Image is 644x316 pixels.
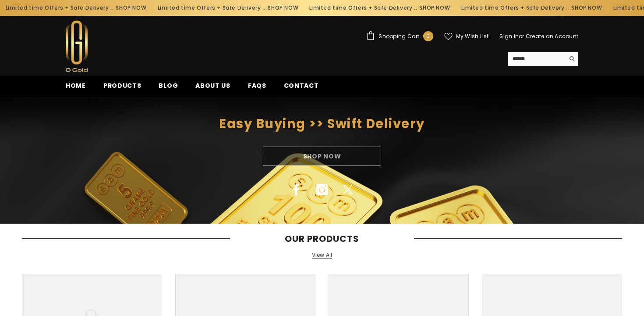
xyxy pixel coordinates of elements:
div: Limited time Offers + Safe Delivery .. [146,1,298,15]
a: Create an Account [526,32,578,40]
span: or [519,32,524,40]
a: Blog [150,81,187,96]
summary: Search [508,52,578,66]
button: Search [565,52,578,65]
a: FAQs [239,81,275,96]
a: SHOP NOW [110,3,141,13]
a: View All [312,251,333,259]
span: Our Products [230,233,414,244]
div: Limited time Offers + Safe Delivery .. [298,1,450,15]
span: Blog [159,81,178,90]
span: FAQs [248,81,266,90]
a: SHOP NOW [414,3,445,13]
img: Ogold Shop [66,21,88,72]
div: Limited time Offers + Safe Delivery .. [450,1,602,15]
a: My Wish List [444,32,489,40]
a: SHOP NOW [262,3,293,13]
a: Contact [275,81,328,96]
span: Shopping Cart [379,34,419,39]
span: My Wish List [456,34,489,39]
a: About us [187,81,239,96]
span: About us [195,81,230,90]
a: Shopping Cart [366,31,433,41]
a: Sign In [499,32,519,40]
span: 0 [426,32,430,41]
span: Home [66,81,86,90]
a: SHOP NOW [566,3,596,13]
span: Contact [284,81,319,90]
span: Products [103,81,142,90]
a: Products [95,81,150,96]
a: Home [57,81,95,96]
